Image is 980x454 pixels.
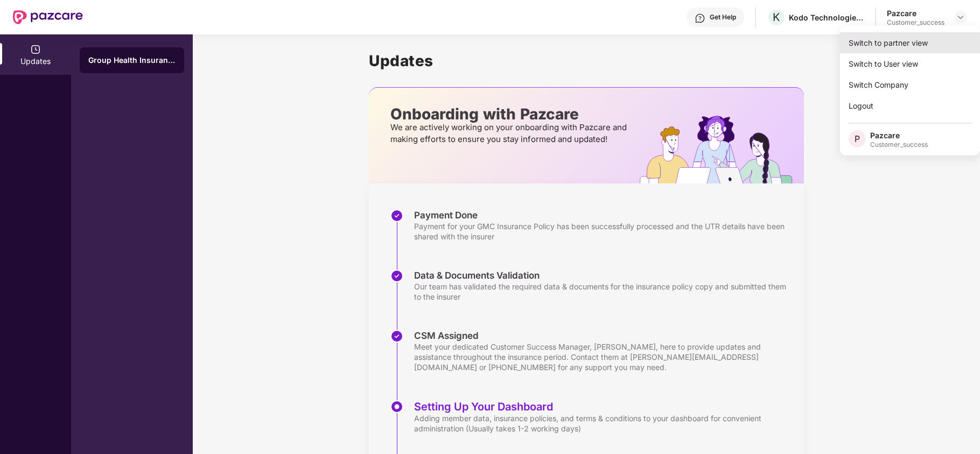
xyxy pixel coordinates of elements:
[390,330,403,343] img: svg+xml;base64,PHN2ZyBpZD0iU3RlcC1Eb25lLTMyeDMyIiB4bWxucz0iaHR0cDovL3d3dy53My5vcmcvMjAwMC9zdmciIH...
[840,74,980,95] div: Switch Company
[840,95,980,116] div: Logout
[956,13,965,22] img: svg+xml;base64,PHN2ZyBpZD0iRHJvcGRvd24tMzJ4MzIiIHhtbG5zPSJodHRwOi8vd3d3LnczLm9yZy8yMDAwL3N2ZyIgd2...
[390,122,630,145] p: We are actively working on your onboarding with Pazcare and making efforts to ensure you stay inf...
[414,330,793,342] div: CSM Assigned
[887,8,944,18] div: Pazcare
[390,400,403,413] img: svg+xml;base64,PHN2ZyBpZD0iU3RlcC1BY3RpdmUtMzJ4MzIiIHhtbG5zPSJodHRwOi8vd3d3LnczLm9yZy8yMDAwL3N2Zy...
[30,44,41,55] img: svg+xml;base64,PHN2ZyBpZD0iVXBkYXRlZCIgeG1sbnM9Imh0dHA6Ly93d3cudzMub3JnLzIwMDAvc3ZnIiB3aWR0aD0iMj...
[695,13,705,24] img: svg+xml;base64,PHN2ZyBpZD0iSGVscC0zMngzMiIgeG1sbnM9Imh0dHA6Ly93d3cudzMub3JnLzIwMDAvc3ZnIiB3aWR0aD...
[414,413,793,434] div: Adding member data, insurance policies, and terms & conditions to your dashboard for convenient a...
[13,10,83,24] img: New Pazcare Logo
[855,132,860,145] span: P
[88,55,176,66] div: Group Health Insurance
[414,221,793,242] div: Payment for your GMC Insurance Policy has been successfully processed and the UTR details have be...
[840,53,980,74] div: Switch to User view
[390,109,630,119] p: Onboarding with Pazcare
[887,18,944,27] div: Customer_success
[390,269,403,282] img: svg+xml;base64,PHN2ZyBpZD0iU3RlcC1Eb25lLTMyeDMyIiB4bWxucz0iaHR0cDovL3d3dy53My5vcmcvMjAwMC9zdmciIH...
[414,269,793,281] div: Data & Documents Validation
[640,116,804,183] img: hrOnboarding
[369,52,804,70] h1: Updates
[789,12,864,23] div: Kodo Technologies Pvt Ltd
[710,13,736,22] div: Get Help
[414,400,793,413] div: Setting Up Your Dashboard
[870,140,928,149] div: Customer_success
[414,209,793,221] div: Payment Done
[870,130,928,140] div: Pazcare
[390,209,403,222] img: svg+xml;base64,PHN2ZyBpZD0iU3RlcC1Eb25lLTMyeDMyIiB4bWxucz0iaHR0cDovL3d3dy53My5vcmcvMjAwMC9zdmciIH...
[414,281,793,302] div: Our team has validated the required data & documents for the insurance policy copy and submitted ...
[773,11,780,24] span: K
[414,342,793,372] div: Meet your dedicated Customer Success Manager, [PERSON_NAME], here to provide updates and assistan...
[840,32,980,53] div: Switch to partner view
